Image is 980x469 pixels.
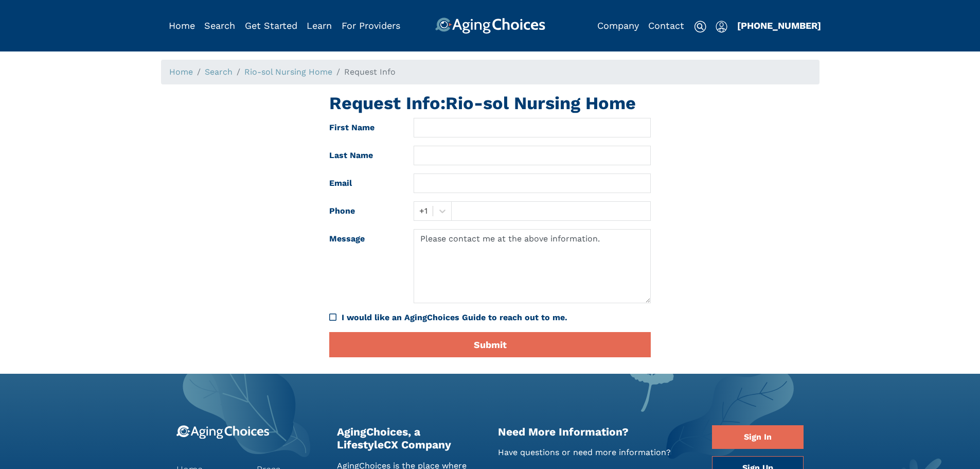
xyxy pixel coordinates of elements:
h1: Request Info: Rio-sol Nursing Home [329,93,651,114]
a: Learn [307,20,332,31]
a: Company [597,20,639,31]
a: Home [169,20,195,31]
a: For Providers [342,20,400,31]
button: Submit [329,332,651,357]
a: Rio-sol Nursing Home [244,67,332,77]
textarea: Please contact me at the above information. [414,229,651,303]
label: Email [322,173,406,193]
p: Have questions or need more information? [498,446,697,459]
label: First Name [322,118,406,137]
img: 9-logo.svg [176,425,270,439]
div: I would like an AgingChoices Guide to reach out to me. [329,311,651,324]
div: Popover trigger [204,18,235,34]
label: Message [322,229,406,303]
div: Popover trigger [716,18,727,34]
label: Phone [322,201,406,221]
a: Search [205,67,233,77]
h2: Need More Information? [498,425,697,438]
a: [PHONE_NUMBER] [737,20,821,31]
img: user-icon.svg [716,21,727,33]
a: Sign In [712,425,804,449]
h2: AgingChoices, a LifestyleCX Company [337,425,483,451]
a: Home [169,67,193,77]
img: AgingChoices [435,18,545,34]
img: search-icon.svg [694,21,706,33]
a: Search [204,20,235,31]
span: Request Info [344,67,396,77]
div: I would like an AgingChoices Guide to reach out to me. [342,311,651,324]
nav: breadcrumb [161,60,819,84]
label: Last Name [322,146,406,165]
a: Contact [648,20,684,31]
a: Get Started [245,20,297,31]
